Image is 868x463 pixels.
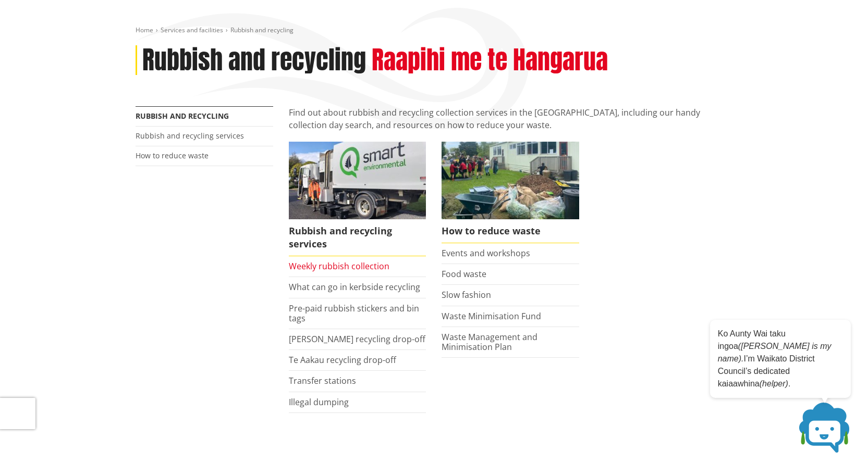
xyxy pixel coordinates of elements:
[289,142,426,256] a: Rubbish and recycling services
[289,354,396,366] a: Te Aakau recycling drop-off
[372,45,608,76] h2: Raapihi me te Hangarua
[289,142,426,219] img: Rubbish and recycling services
[442,310,541,322] a: Waste Minimisation Fund
[136,131,244,141] a: Rubbish and recycling services
[289,303,419,324] a: Pre-paid rubbish stickers and bin tags
[136,26,153,34] a: Home
[442,289,491,301] a: Slow fashion
[442,142,579,243] a: How to reduce waste
[289,333,425,345] a: [PERSON_NAME] recycling drop-off
[161,26,223,34] a: Services and facilities
[442,219,579,243] span: How to reduce waste
[289,396,349,408] a: Illegal dumping
[136,151,209,160] a: How to reduce waste
[442,331,537,353] a: Waste Management and Minimisation Plan
[718,328,843,390] p: Ko Aunty Wai taku ingoa I’m Waikato District Council’s dedicated kaiaawhina .
[142,45,366,76] h1: Rubbish and recycling
[718,342,832,363] em: ([PERSON_NAME] is my name).
[289,106,733,131] p: Find out about rubbish and recycling collection services in the [GEOGRAPHIC_DATA], including our ...
[442,268,486,280] a: Food waste
[289,219,426,256] span: Rubbish and recycling services
[289,375,356,386] a: Transfer stations
[442,247,530,259] a: Events and workshops
[289,281,420,293] a: What can go in kerbside recycling
[136,111,229,121] a: Rubbish and recycling
[230,26,294,34] span: Rubbish and recycling
[289,260,389,272] a: Weekly rubbish collection
[760,379,788,388] em: (helper)
[442,142,579,219] img: Reducing waste
[136,26,733,35] nav: breadcrumb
